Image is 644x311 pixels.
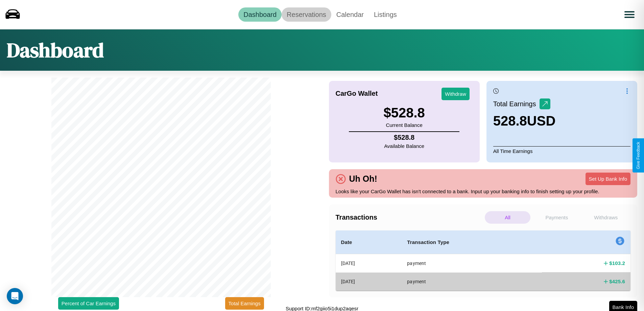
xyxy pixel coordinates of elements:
[384,141,424,151] p: Available Balance
[407,238,536,246] h4: Transaction Type
[583,211,629,224] p: Withdraws
[336,230,631,291] table: simple table
[609,278,625,285] h4: $ 425.6
[225,297,264,310] button: Total Earnings
[485,211,530,224] p: All
[442,88,470,100] button: Withdraw
[493,146,630,156] p: All Time Earnings
[331,7,369,22] a: Calendar
[336,214,483,221] h4: Transactions
[402,254,542,273] th: payment
[636,142,641,169] div: Give Feedback
[534,211,579,224] p: Payments
[383,105,425,120] h3: $ 528.8
[341,238,397,246] h4: Date
[58,297,119,310] button: Percent of Car Earnings
[493,98,540,110] p: Total Earnings
[384,134,424,141] h4: $ 528.8
[620,5,639,24] button: Open menu
[336,90,378,97] h4: CarGo Wallet
[282,7,331,22] a: Reservations
[402,272,542,290] th: payment
[369,7,402,22] a: Listings
[238,7,282,22] a: Dashboard
[586,173,630,185] button: Set Up Bank Info
[346,174,381,184] h4: Uh Oh!
[7,288,23,304] div: Open Intercom Messenger
[7,36,104,64] h1: Dashboard
[336,272,402,290] th: [DATE]
[336,187,631,196] p: Looks like your CarGo Wallet has isn't connected to a bank. Input up your banking info to finish ...
[336,254,402,273] th: [DATE]
[609,260,625,267] h4: $ 103.2
[383,120,425,130] p: Current Balance
[493,113,556,129] h3: 528.8 USD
